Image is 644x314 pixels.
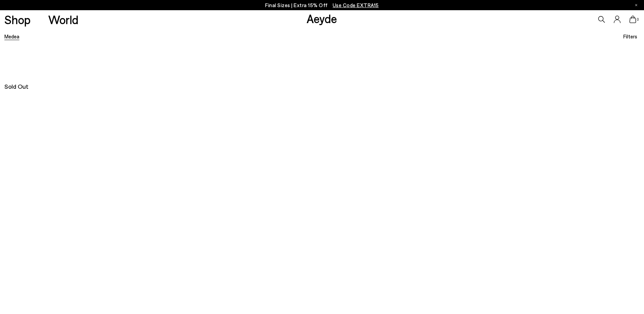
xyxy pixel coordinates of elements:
[623,33,637,39] span: Filters
[4,14,31,25] a: Shop
[4,33,19,39] a: Medea
[636,18,640,21] span: 0
[333,2,379,8] span: Navigate to /collections/ss25-final-sizes
[629,16,636,23] a: 0
[265,1,379,10] p: Final Sizes | Extra 15% Off
[4,83,29,90] span: Sold Out
[48,14,78,25] a: World
[307,11,337,25] a: Aeyde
